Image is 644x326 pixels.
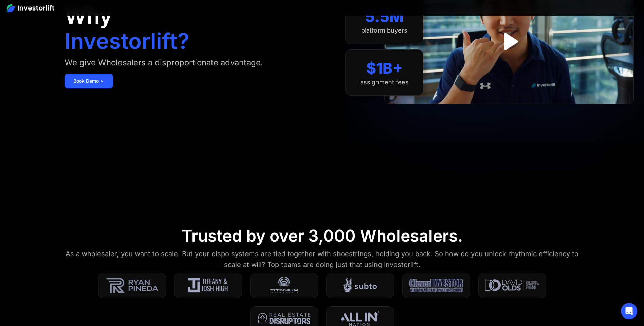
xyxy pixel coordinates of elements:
[65,57,263,68] div: We give Wholesalers a disproportionate advantage.
[360,79,409,86] div: assignment fees
[65,5,112,27] h1: Why
[365,8,404,26] div: 5.5M
[621,303,637,319] div: Open Intercom Messenger
[494,26,524,57] a: open lightbox
[65,30,189,52] h1: Investorlift?
[65,248,580,270] div: As a wholesaler, you want to scale. But your dispo systems are tied together with shoestrings, ho...
[65,74,113,88] a: Book Demo ➢
[182,226,463,246] div: Trusted by over 3,000 Wholesalers.
[366,59,403,77] div: $1B+
[458,107,560,116] iframe: Customer reviews powered by Trustpilot
[361,27,407,34] div: platform buyers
